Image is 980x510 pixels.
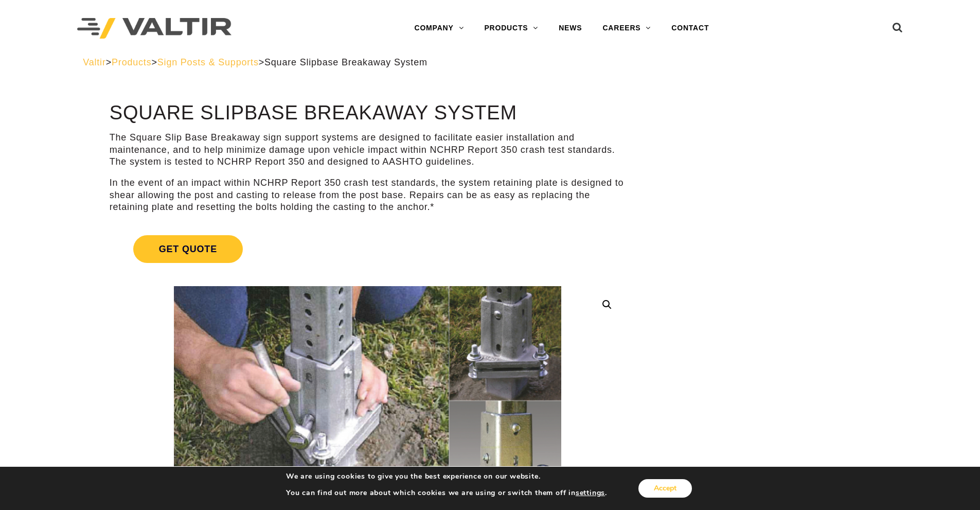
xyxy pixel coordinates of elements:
p: We are using cookies to give you the best experience on our website. [286,472,607,481]
h1: Square Slipbase Breakaway System [110,102,626,124]
a: PRODUCTS [474,18,548,39]
p: You can find out more about which cookies we are using or switch them off in . [286,488,607,498]
button: Accept [638,479,692,498]
span: Get Quote [133,235,243,263]
a: NEWS [548,18,592,39]
a: COMPANY [404,18,474,39]
a: CAREERS [592,18,661,39]
a: Products [112,57,151,67]
p: The Square Slip Base Breakaway sign support systems are designed to facilitate easier installatio... [110,132,626,168]
span: Square Slipbase Breakaway System [264,57,427,67]
p: In the event of an impact within NCHRP Report 350 crash test standards, the system retaining plat... [110,177,626,213]
a: Sign Posts & Supports [157,57,259,67]
img: Valtir [77,18,231,39]
a: Get Quote [110,223,626,275]
button: settings [576,488,605,498]
a: CONTACT [661,18,719,39]
div: > > > [83,57,897,68]
a: Valtir [83,57,105,67]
